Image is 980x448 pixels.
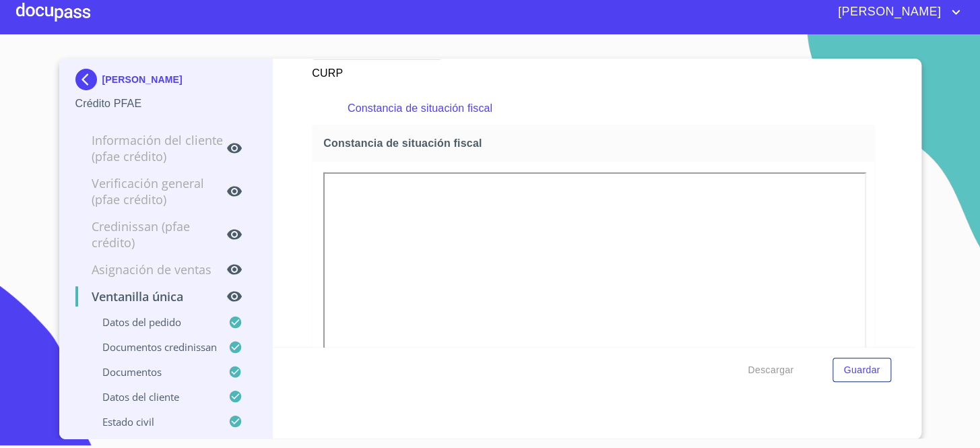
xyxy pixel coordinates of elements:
p: Crédito PFAE [75,96,257,112]
p: Datos del cliente [75,390,229,404]
div: [PERSON_NAME] [75,69,257,96]
p: Datos del pedido [75,315,229,329]
span: Guardar [843,362,880,379]
p: Información del cliente (PFAE crédito) [75,132,227,164]
button: Guardar [832,358,890,383]
span: Constancia de situación fiscal [323,136,869,150]
span: Descargar [748,362,793,379]
img: Docupass spot blue [75,69,102,90]
p: [PERSON_NAME] [102,74,183,85]
p: Documentos CrediNissan [75,340,229,354]
p: Verificación general (PFAE crédito) [75,175,227,207]
p: Estado Civil [75,415,229,428]
p: Ventanilla única [75,288,227,305]
p: Constancia de situación fiscal [348,100,840,117]
button: account of current user [828,1,964,23]
p: Credinissan (PFAE crédito) [75,218,227,251]
p: Asignación de Ventas [75,261,227,278]
button: Descargar [742,358,799,383]
span: [PERSON_NAME] [828,1,948,23]
p: CURP [312,60,440,82]
p: Documentos [75,365,229,379]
